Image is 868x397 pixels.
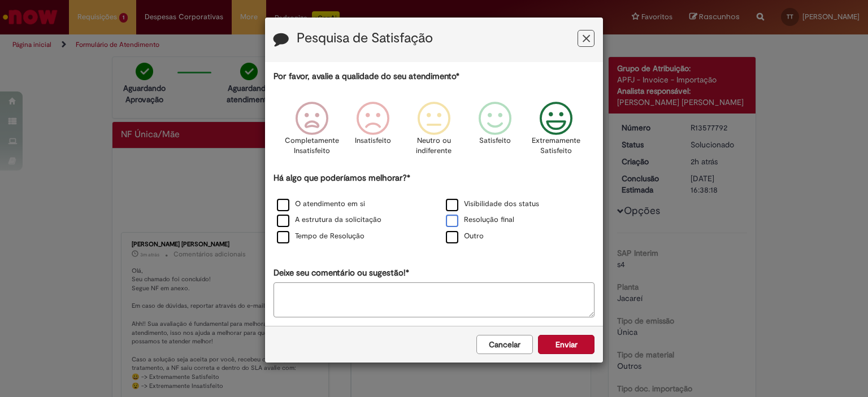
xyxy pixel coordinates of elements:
label: Tempo de Resolução [277,231,364,242]
div: Completamente Insatisfeito [283,93,340,171]
p: Satisfeito [479,136,511,146]
div: Neutro ou indiferente [405,93,463,171]
button: Cancelar [476,335,533,354]
p: Insatisfeito [355,136,391,146]
label: Resolução final [446,215,514,225]
label: Deixe seu comentário ou sugestão!* [274,267,409,279]
p: Neutro ou indiferente [414,136,454,156]
div: Há algo que poderíamos melhorar?* [274,172,594,245]
div: Insatisfeito [344,93,402,171]
label: Por favor, avalie a qualidade do seu atendimento* [274,71,459,82]
label: A estrutura da solicitação [277,215,381,225]
label: O atendimento em si [277,199,365,210]
p: Completamente Insatisfeito [285,136,339,156]
div: Satisfeito [466,93,524,171]
button: Enviar [538,335,594,354]
div: Extremamente Satisfeito [527,93,585,171]
p: Extremamente Satisfeito [532,136,580,156]
label: Outro [446,231,484,242]
label: Pesquisa de Satisfação [297,31,433,46]
label: Visibilidade dos status [446,199,539,210]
